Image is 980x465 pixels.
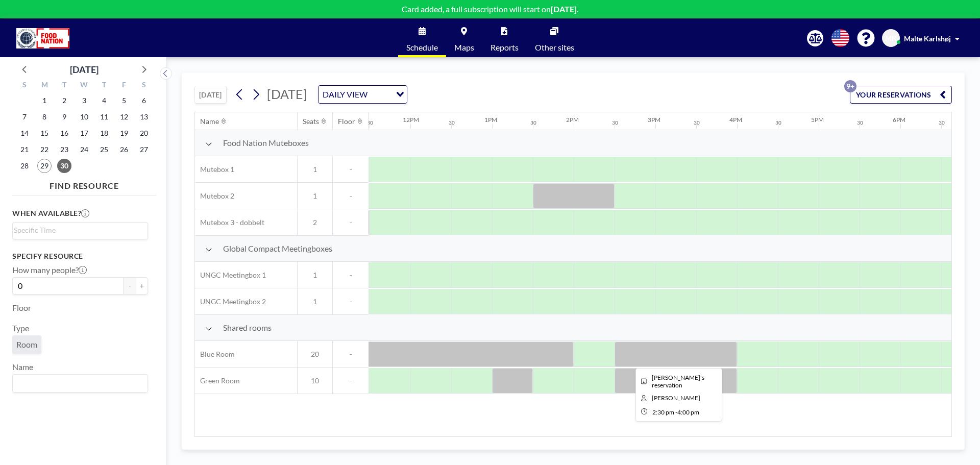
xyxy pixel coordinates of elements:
a: Other sites [527,19,582,57]
div: 5PM [811,116,824,124]
label: Type [12,323,29,333]
span: Tuesday, September 30, 2025 [57,159,71,173]
label: Name [12,362,33,372]
span: Schedule [406,43,438,52]
span: Wednesday, September 3, 2025 [77,93,91,108]
div: Search for option [318,86,407,103]
div: 12PM [403,116,419,124]
div: 30 [530,119,536,126]
button: YOUR RESERVATIONS9+ [850,86,952,104]
span: 1 [298,165,332,174]
span: Monday, September 29, 2025 [37,159,52,173]
span: - [333,271,369,280]
div: 6PM [893,116,905,124]
a: Maps [446,19,482,57]
button: - [124,277,136,295]
span: Sunday, September 7, 2025 [17,110,32,124]
a: Schedule [398,19,446,57]
span: Wednesday, September 24, 2025 [77,142,91,157]
span: Global Compact Meetingboxes [223,243,332,254]
span: Sunday, September 28, 2025 [17,159,32,173]
span: Other sites [535,43,574,52]
b: [DATE] [551,4,577,14]
div: 30 [612,119,618,126]
div: S [134,79,154,92]
div: 4PM [729,116,742,124]
p: 9+ [844,80,856,92]
span: Tuesday, September 16, 2025 [57,126,71,140]
span: 4:00 PM [677,408,699,416]
span: 1 [298,271,332,280]
div: Name [200,117,219,126]
label: How many people? [12,265,87,275]
input: Search for option [371,88,390,101]
span: 20 [298,350,332,359]
img: organization-logo [16,28,69,48]
span: Friday, September 19, 2025 [117,126,131,140]
div: Search for option [13,223,148,238]
span: - [333,297,369,306]
span: Blue Room [195,350,235,359]
span: [DATE] [267,86,307,102]
span: Friday, September 5, 2025 [117,93,131,108]
div: 30 [857,119,863,126]
span: Mutebox 2 [195,191,234,201]
span: Natascha's reservation [652,374,704,389]
span: Tuesday, September 2, 2025 [57,93,71,108]
label: Floor [12,303,31,313]
div: W [75,79,94,92]
span: Thursday, September 11, 2025 [97,110,111,124]
span: - [333,350,369,359]
h3: Specify resource [12,252,148,261]
div: Floor [338,117,355,126]
span: Sunday, September 21, 2025 [17,142,32,157]
span: Thursday, September 18, 2025 [97,126,111,140]
span: Monday, September 8, 2025 [37,110,52,124]
div: 30 [939,119,945,126]
span: Mutebox 3 - dobbelt [195,218,264,227]
button: + [136,277,148,295]
div: F [114,79,134,92]
span: Monday, September 15, 2025 [37,126,52,140]
span: 2:30 PM [652,408,674,416]
div: [DATE] [70,62,99,77]
span: Thursday, September 25, 2025 [97,142,111,157]
span: - [675,408,677,416]
span: 2 [298,218,332,227]
span: - [333,376,369,385]
input: Search for option [14,377,142,390]
span: Thursday, September 4, 2025 [97,93,111,108]
span: Monday, September 22, 2025 [37,142,52,157]
span: 1 [298,297,332,306]
span: Room [16,339,37,350]
h4: FIND RESOURCE [12,177,156,191]
span: DAILY VIEW [321,88,370,101]
span: Natascha Carlson [652,394,700,402]
span: UNGC Meetingbox 2 [195,297,266,306]
span: Saturday, September 13, 2025 [137,110,151,124]
span: Sunday, September 14, 2025 [17,126,32,140]
span: Saturday, September 6, 2025 [137,93,151,108]
span: Reports [491,43,519,52]
div: Seats [303,117,319,126]
div: 30 [694,119,700,126]
span: Malte Karlshøj [904,34,951,43]
span: Saturday, September 27, 2025 [137,142,151,157]
span: 1 [298,191,332,201]
span: Shared rooms [223,323,272,333]
div: 30 [775,119,781,126]
input: Search for option [14,225,142,236]
div: 1PM [484,116,497,124]
div: 2PM [566,116,579,124]
div: 30 [449,119,455,126]
div: T [55,79,75,92]
span: Tuesday, September 23, 2025 [57,142,71,157]
span: MK [885,34,897,43]
span: Maps [454,43,474,52]
div: M [35,79,55,92]
div: S [15,79,35,92]
span: Friday, September 12, 2025 [117,110,131,124]
span: Saturday, September 20, 2025 [137,126,151,140]
span: Green Room [195,376,240,385]
div: 30 [367,119,373,126]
